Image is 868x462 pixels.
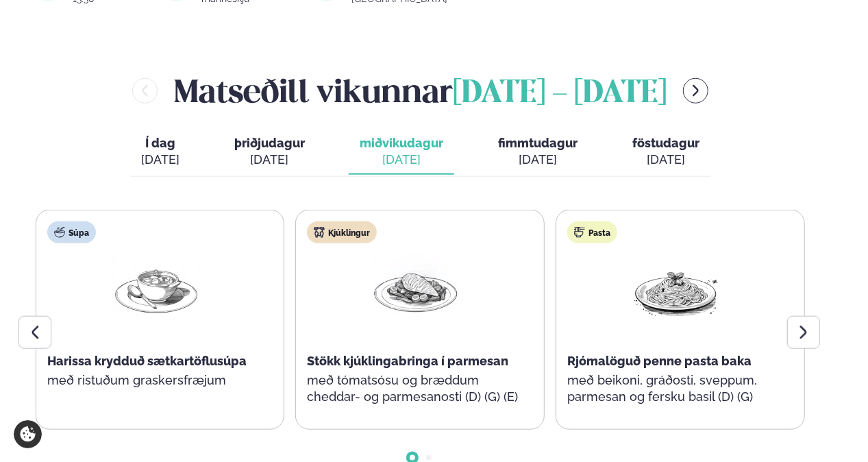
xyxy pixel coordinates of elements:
button: þriðjudagur [DATE] [223,130,316,175]
div: Kjúklingur [307,221,377,243]
img: chicken.svg [314,227,325,238]
div: [DATE] [141,151,179,168]
span: þriðjudagur [234,136,305,150]
div: [DATE] [498,151,578,168]
div: [DATE] [632,151,699,168]
span: Harissa krydduð sætkartöflusúpa [47,354,247,368]
img: Soup.png [112,254,200,318]
a: Cookie settings [14,420,42,448]
span: Rjómalöguð penne pasta baka [567,354,752,368]
img: Spagetti.png [632,254,720,318]
div: [DATE] [360,151,443,168]
p: með ristuðum graskersfræjum [47,372,265,389]
p: með beikoni, gráðosti, sveppum, parmesan og fersku basil (D) (G) [567,372,785,405]
div: Pasta [567,221,617,243]
img: pasta.svg [574,227,585,238]
button: miðvikudagur [DATE] [349,130,454,175]
span: föstudagur [632,136,699,150]
span: miðvikudagur [360,136,443,150]
span: Í dag [141,135,179,151]
span: [DATE] - [DATE] [453,79,667,109]
span: fimmtudagur [498,136,578,150]
span: Go to slide 2 [426,455,432,461]
span: Go to slide 1 [410,455,415,461]
img: Chicken-breast.png [372,254,460,318]
p: með tómatsósu og bræddum cheddar- og parmesanosti (D) (G) (E) [307,372,525,405]
button: föstudagur [DATE] [621,130,710,175]
div: [DATE] [234,151,305,168]
span: Stökk kjúklingabringa í parmesan [307,354,508,368]
button: Í dag [DATE] [130,130,190,175]
div: Súpa [47,221,96,243]
button: menu-btn-right [683,78,708,104]
h2: Matseðill vikunnar [174,69,667,113]
img: soup.svg [54,227,65,238]
button: menu-btn-left [132,78,158,104]
button: fimmtudagur [DATE] [487,130,588,175]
